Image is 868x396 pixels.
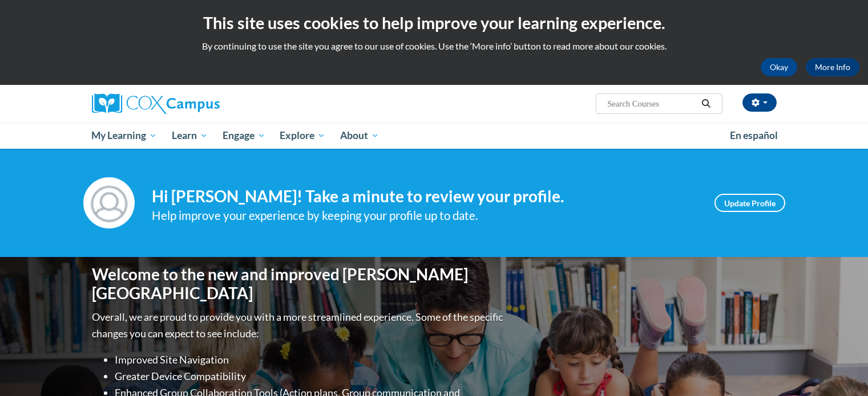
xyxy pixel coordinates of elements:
span: Engage [223,129,265,142]
div: Main menu [75,123,794,149]
a: Explore [272,123,333,149]
h1: Welcome to the new and improved [PERSON_NAME][GEOGRAPHIC_DATA] [92,265,506,303]
input: Search Courses [606,97,697,111]
button: Account Settings [742,93,777,112]
a: Engage [215,123,273,149]
img: Cox Campus [92,93,220,114]
a: My Learning [84,123,165,149]
span: En español [730,129,778,141]
h2: This site uses cookies to help improve your learning experience. [9,11,859,34]
span: Learn [172,129,208,142]
a: Cox Campus [92,93,309,114]
a: En español [722,124,785,148]
p: By continuing to use the site you agree to our use of cookies. Use the ‘More info’ button to read... [9,40,859,52]
div: Help improve your experience by keeping your profile up to date. [152,206,697,225]
a: Update Profile [714,194,785,212]
h4: Hi [PERSON_NAME]! Take a minute to review your profile. [152,187,697,206]
button: Search [697,97,714,111]
button: Okay [761,58,797,76]
span: About [340,129,379,142]
a: About [333,123,386,149]
p: Overall, we are proud to provide you with a more streamlined experience. Some of the specific cha... [92,309,506,342]
span: My Learning [91,129,157,142]
span: Explore [280,129,325,142]
li: Greater Device Compatibility [115,368,506,385]
iframe: Button to launch messaging window [822,350,859,387]
a: More Info [806,58,859,76]
img: Profile Image [83,177,135,228]
li: Improved Site Navigation [115,352,506,368]
a: Learn [164,123,215,149]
